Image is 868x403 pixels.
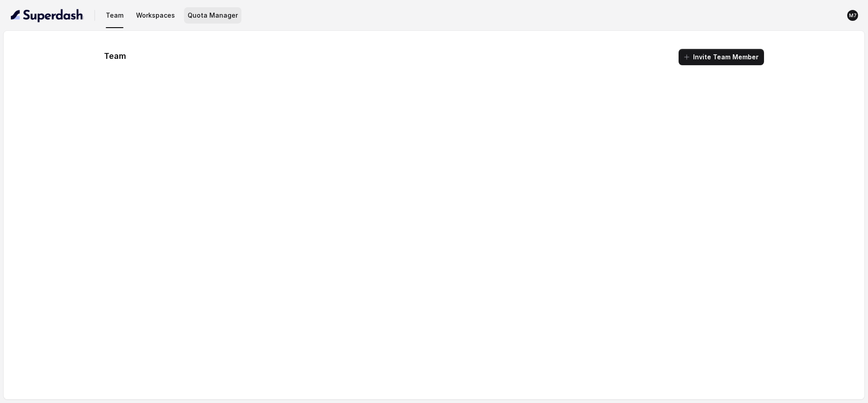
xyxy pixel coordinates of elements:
button: Invite Team Member [679,49,764,65]
img: light.svg [11,8,84,23]
text: M7 [849,13,857,19]
button: Team [102,7,127,24]
button: Quota Manager [184,7,241,24]
button: Workspaces [132,7,179,24]
h1: Team [104,49,126,63]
